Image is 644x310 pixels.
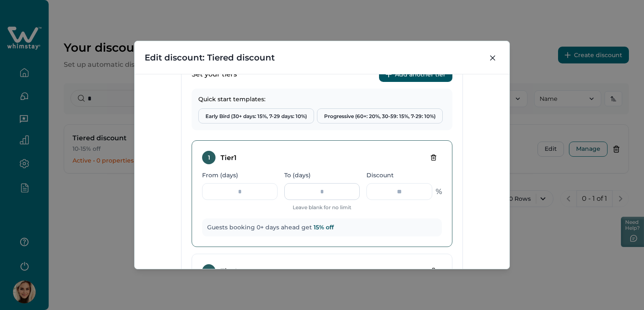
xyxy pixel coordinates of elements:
[207,223,437,232] p: Guests booking 0+ days ahead get
[221,154,236,162] h4: Tier 1
[436,186,442,197] p: %
[366,171,437,180] label: Discount
[284,203,360,212] p: Leave blank for no limit
[379,67,452,82] button: Add another tier
[198,95,446,104] p: Quick start templates:
[314,223,334,231] span: 15 % off
[317,108,443,123] button: Progressive (60+: 20%, 30-59: 15%, 7-29: 10%)
[192,70,237,79] p: Set your tiers
[425,151,442,164] button: Delete tier
[202,171,273,180] label: From (days)
[202,264,216,278] div: 2
[198,108,314,123] button: Early Bird (30+ days: 15%, 7-29 days: 10%)
[486,51,499,65] button: Close
[202,151,216,164] div: 1
[135,41,509,74] header: Edit discount: Tiered discount
[425,264,442,278] button: Delete tier
[284,171,355,180] label: To (days)
[221,267,238,276] h4: Tier 2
